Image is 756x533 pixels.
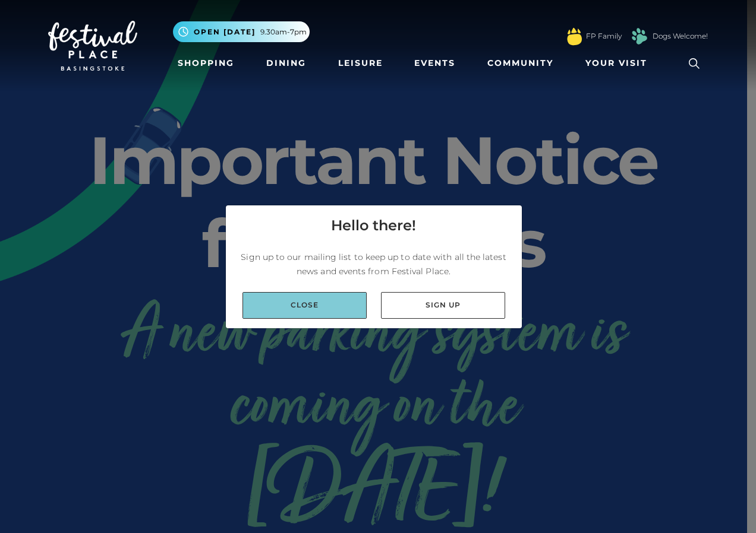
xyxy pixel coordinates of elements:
span: Open [DATE] [194,27,256,37]
a: Sign up [381,292,505,319]
a: FP Family [586,31,622,42]
a: Dogs Welcome! [653,31,708,42]
a: Events [409,52,460,74]
p: Sign up to our mailing list to keep up to date with all the latest news and events from Festival ... [235,250,512,278]
a: Leisure [333,52,388,74]
button: Open [DATE] 9.30am-7pm [173,21,310,42]
a: Dining [262,52,311,74]
h4: Hello there! [331,215,416,236]
span: Your Visit [585,57,647,69]
img: Festival Place Logo [48,21,137,71]
a: Shopping [173,52,239,74]
a: Your Visit [581,52,658,74]
a: Community [483,52,558,74]
a: Close [242,292,367,319]
span: 9.30am-7pm [260,27,307,37]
